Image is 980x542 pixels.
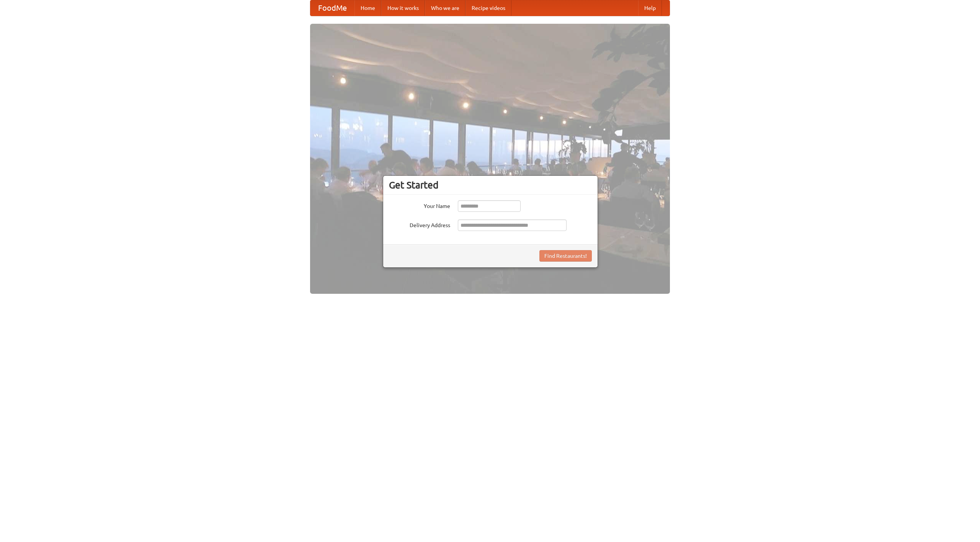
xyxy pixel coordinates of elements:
a: Who we are [425,0,465,16]
a: Recipe videos [465,0,511,16]
a: FoodMe [310,0,354,16]
button: Find Restaurants! [539,250,592,262]
a: Home [354,0,381,16]
a: Help [638,0,662,16]
a: How it works [381,0,425,16]
h3: Get Started [389,179,592,191]
label: Delivery Address [389,219,450,229]
label: Your Name [389,200,450,210]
